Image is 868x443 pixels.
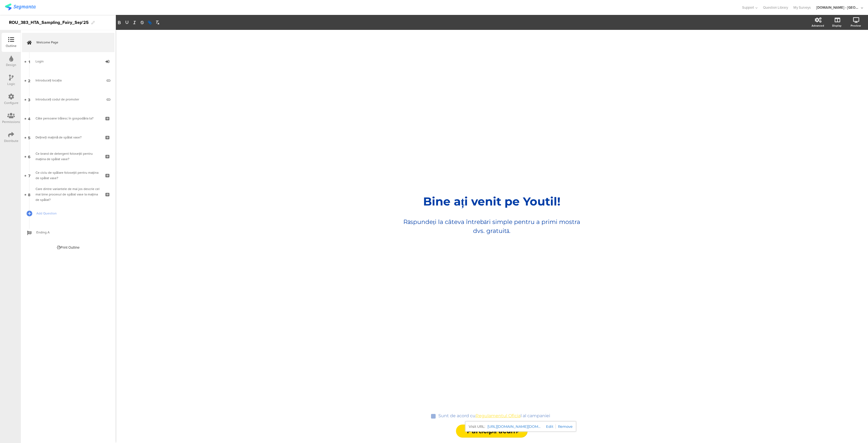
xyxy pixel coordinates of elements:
[36,135,100,140] div: Dețineți mașină de spălat vase?
[36,151,100,162] div: Ce brand de detergent folosești pentru mașina de spălat vase?
[7,81,15,86] div: Logic
[22,223,114,242] a: Ending A
[22,166,114,185] a: 7 Ce ciclu de spălare folosești pentru mașina de spălat vase?​
[28,153,30,159] span: 6
[742,5,754,10] span: Support
[4,100,18,105] div: Configure
[28,191,30,197] span: 8
[4,138,18,143] div: Distribute
[22,109,114,128] a: 4 Câte persoane trăiesc în gospodăria ta?
[36,116,100,121] div: Câte persoane trăiesc în gospodăria ta?
[22,71,114,90] a: 2 Introduceți locația
[22,185,114,204] a: 8 Care dintre variantele de mai jos descrie cel mai bine procesul de spălat vase la mașina de spă...
[36,59,100,64] div: Login
[391,194,592,208] p: Bine ați venit pe Youtil!
[28,172,30,178] span: 7
[2,119,20,124] div: Permissions
[36,97,103,102] div: Introduceți codul de promoter
[397,217,587,235] p: Răspundeți la câteva întrebări simple pentru a primi mostra dvs. gratuită.
[28,96,30,102] span: 3
[6,62,16,67] div: Design
[28,58,30,64] span: 1
[476,413,521,418] a: Regulamentul Oficia
[851,24,861,28] div: Preview
[22,147,114,166] a: 6 Ce brand de detergent folosești pentru mașina de spălat vase?
[36,170,100,181] div: Ce ciclu de spălare folosești pentru mașina de spălat vase?​
[22,128,114,147] a: 5 Dețineți mașină de spălat vase?
[36,40,106,45] span: Welcome Page
[816,5,860,10] div: [DOMAIN_NAME] - [GEOGRAPHIC_DATA]
[832,24,841,28] div: Display
[28,134,30,140] span: 5
[28,115,30,121] span: 4
[36,230,106,235] span: Ending A
[438,413,550,418] p: Sunt de acord cu l al campaniei
[6,43,17,48] div: Outline
[36,186,100,202] div: Care dintre variantele de mai jos descrie cel mai bine procesul de spălat vase la mașina de spălat?
[57,245,79,250] div: Print Outline
[456,425,528,438] input: Start
[36,211,106,216] span: Add Question
[22,52,114,71] a: 1 Login
[812,24,824,28] div: Advanced
[22,90,114,109] a: 3 Introduceți codul de promoter
[22,33,114,52] a: Welcome Page
[487,423,542,430] a: [URL][DOMAIN_NAME][DOMAIN_NAME]
[36,78,103,83] div: Introduceți locația
[9,18,89,27] div: ROU_383_HTA_Sampling_Fairy_Sep'25
[5,4,36,10] img: segmanta logo
[28,77,30,83] span: 2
